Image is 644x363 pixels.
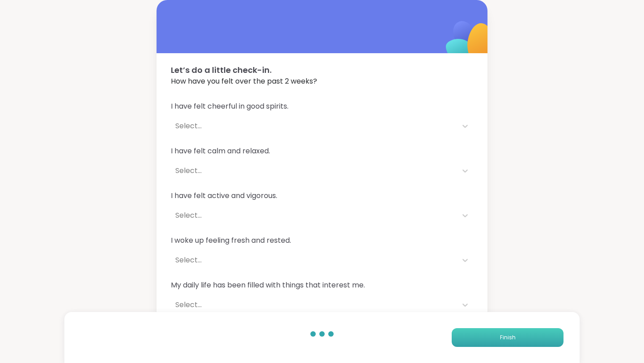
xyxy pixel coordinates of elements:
div: Select... [175,210,453,221]
div: Select... [175,300,453,310]
button: Finish [452,328,563,347]
div: Select... [175,121,453,131]
span: My daily life has been filled with things that interest me. [171,280,473,291]
span: I woke up feeling fresh and rested. [171,235,473,246]
span: Finish [500,333,516,342]
span: I have felt calm and relaxed. [171,146,473,156]
span: I have felt cheerful in good spirits. [171,101,473,112]
span: Let’s do a little check-in. [171,64,473,76]
span: I have felt active and vigorous. [171,190,473,201]
div: Select... [175,255,453,266]
span: How have you felt over the past 2 weeks? [171,76,473,87]
div: Select... [175,165,453,176]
